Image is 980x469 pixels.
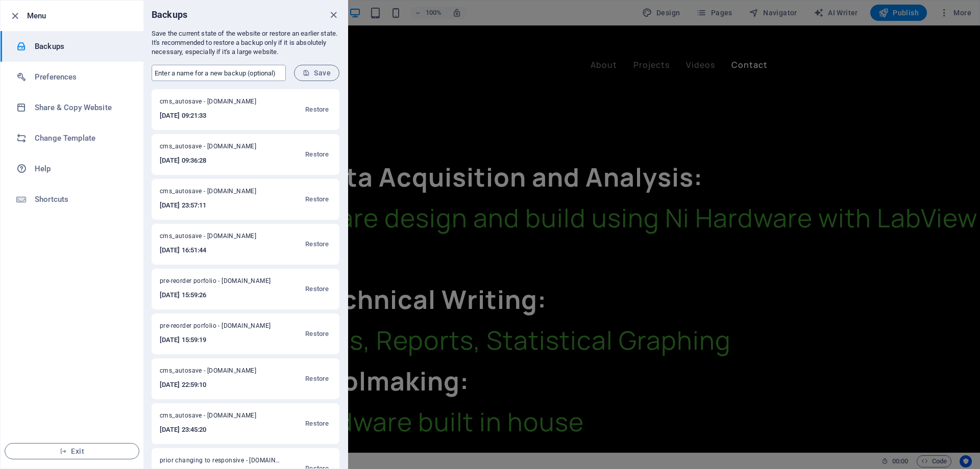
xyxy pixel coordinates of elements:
button: Exit [5,443,139,459]
span: Restore [305,238,329,250]
input: Enter a name for a new backup (optional) [152,65,286,81]
span: Restore [305,148,329,161]
h6: Backups [35,40,129,53]
p: Save the current state of the website or restore an earlier state. It's recommended to restore a ... [152,29,339,57]
span: Restore [305,373,329,385]
span: Restore [305,418,329,430]
span: pre-reorder porfolio - [DOMAIN_NAME] [160,277,277,289]
span: Restore [305,283,329,295]
button: Restore [303,142,331,167]
span: Exit [13,447,131,455]
h6: [DATE] 15:59:19 [160,334,277,346]
h6: [DATE] 09:21:33 [160,110,269,122]
span: Restore [305,328,329,340]
h6: [DATE] 16:51:44 [160,244,269,256]
button: Restore [303,232,331,256]
button: Restore [303,322,331,346]
button: Restore [303,187,331,212]
h6: Help [35,163,129,175]
h6: [DATE] 23:57:11 [160,199,269,212]
h6: Change Template [35,132,129,144]
button: Restore [303,367,331,391]
span: cms_autosave - [DOMAIN_NAME] [160,187,269,199]
h6: Shortcuts [35,193,129,205]
h6: [DATE] 15:59:26 [160,289,277,301]
h6: Preferences [35,71,129,83]
h6: Share & Copy Website [35,101,129,114]
h6: [DATE] 22:59:10 [160,379,269,391]
span: cms_autosave - [DOMAIN_NAME] [160,232,269,244]
span: prior changing to responsive - ocisconsulting.co.uk [160,456,282,468]
h6: Backups [152,9,187,21]
button: Restore [303,411,331,436]
button: Restore [303,277,331,301]
span: Save [303,69,331,77]
h6: Menu [27,10,135,22]
span: cms_autosave - [DOMAIN_NAME] [160,411,269,424]
span: cms_autosave - [DOMAIN_NAME] [160,142,269,154]
button: close [327,9,339,21]
span: cms_autosave - [DOMAIN_NAME] [160,367,269,379]
h6: [DATE] 09:36:28 [160,154,269,167]
span: cms_autosave - [DOMAIN_NAME] [160,97,269,110]
span: pre-reorder porfolio - [DOMAIN_NAME] [160,322,277,334]
a: Help [1,153,143,184]
span: Restore [305,103,329,116]
button: Save [294,65,339,81]
span: Restore [305,193,329,205]
button: Restore [303,97,331,122]
h6: [DATE] 23:45:20 [160,424,269,436]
